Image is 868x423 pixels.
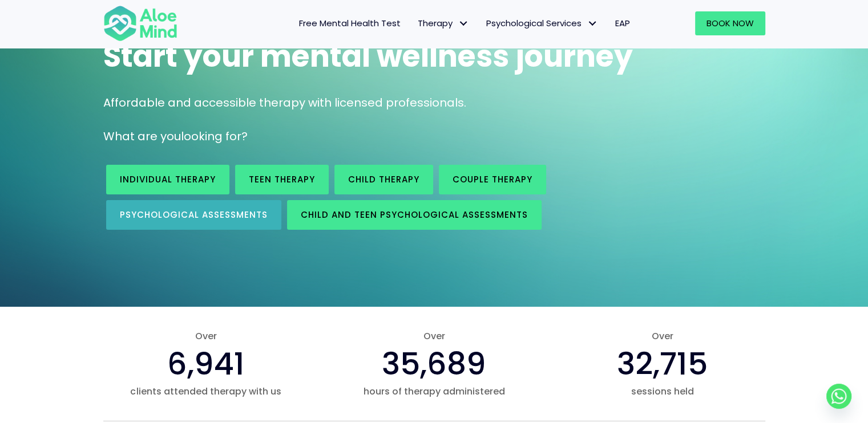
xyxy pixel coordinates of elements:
a: Child and Teen Psychological assessments [287,200,542,230]
span: sessions held [559,385,765,398]
a: Individual therapy [106,165,229,194]
a: EAP [607,11,639,35]
a: Couple therapy [439,165,546,194]
span: looking for? [181,128,248,144]
span: clients attended therapy with us [103,385,309,398]
span: hours of therapy administered [331,385,536,398]
span: Psychological assessments [120,209,268,221]
a: Whatsapp [826,384,851,409]
a: Child Therapy [334,165,433,194]
a: Teen Therapy [235,165,329,194]
img: Aloe mind Logo [103,5,177,42]
span: Teen Therapy [249,173,315,185]
span: Individual therapy [120,173,216,185]
span: What are you [103,128,181,144]
span: Over [103,330,309,343]
span: Free Mental Health Test [299,17,401,29]
span: 35,689 [382,342,486,385]
span: Book Now [706,17,754,29]
span: Psychological Services [486,17,598,29]
span: Child Therapy [348,173,419,185]
span: Over [559,330,765,343]
span: Start your mental wellness journey [103,35,633,77]
nav: Menu [192,11,639,35]
a: Free Mental Health Test [290,11,409,35]
span: Psychological Services: submenu [584,15,601,32]
a: Book Now [695,11,765,35]
span: Child and Teen Psychological assessments [301,209,528,221]
p: Affordable and accessible therapy with licensed professionals. [103,95,765,111]
span: Therapy [418,17,469,29]
span: 32,715 [617,342,708,385]
span: EAP [615,17,630,29]
a: TherapyTherapy: submenu [409,11,478,35]
span: Therapy: submenu [455,15,472,32]
a: Psychological ServicesPsychological Services: submenu [478,11,607,35]
span: Couple therapy [453,173,532,185]
a: Psychological assessments [106,200,281,230]
span: 6,941 [167,342,244,385]
span: Over [331,330,536,343]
